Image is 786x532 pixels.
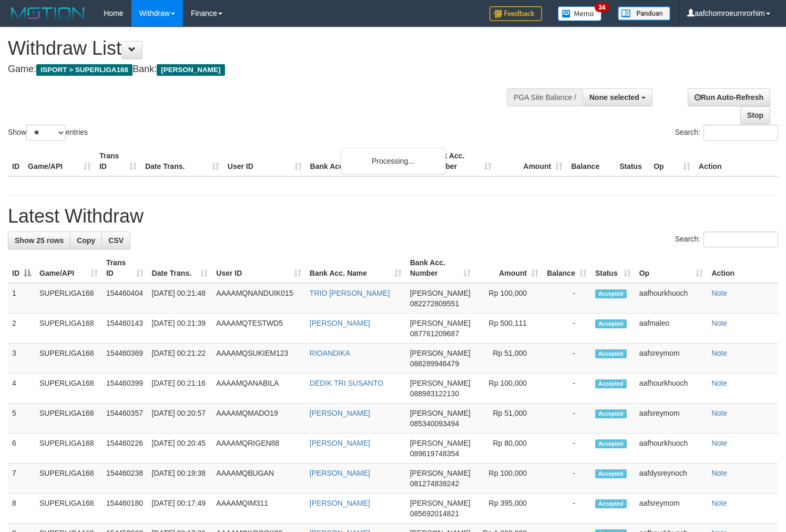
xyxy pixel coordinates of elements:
td: 154460357 [102,404,148,434]
span: Accepted [595,289,627,298]
td: - [543,374,591,404]
a: Stop [740,106,770,124]
td: aafsreymom [635,344,708,374]
td: Rp 80,000 [475,434,543,464]
td: - [543,314,591,344]
a: CSV [101,232,130,249]
td: 5 [8,404,35,434]
td: Rp 100,000 [475,464,543,494]
th: User ID [223,146,306,176]
td: [DATE] 00:20:45 [148,434,212,464]
input: Search: [703,232,778,247]
span: CSV [108,236,124,245]
a: Note [711,379,727,387]
td: - [543,404,591,434]
td: 6 [8,434,35,464]
img: Feedback.jpg [489,6,542,21]
td: aafhourkhuoch [635,283,708,314]
td: AAAAMQRIGEN88 [212,434,305,464]
span: Copy 087761209687 to clipboard [410,329,459,338]
th: Op [649,146,695,176]
td: - [543,283,591,314]
span: [PERSON_NAME] [410,379,471,387]
span: None selected [589,93,639,102]
div: Processing... [341,148,446,174]
th: Op: activate to sort column ascending [635,253,708,283]
select: Showentries [26,125,66,140]
th: Bank Acc. Name [306,146,425,176]
td: 154460404 [102,283,148,314]
th: Trans ID [95,146,141,176]
td: Rp 100,000 [475,283,543,314]
td: 154460180 [102,494,148,524]
span: [PERSON_NAME] [410,439,471,447]
td: SUPERLIGA168 [35,404,102,434]
img: MOTION_logo.png [8,5,88,21]
a: [PERSON_NAME] [310,439,370,447]
span: [PERSON_NAME] [410,289,471,297]
td: SUPERLIGA168 [35,314,102,344]
th: Game/API [24,146,95,176]
h4: Game: Bank: [8,64,514,75]
a: TRIO [PERSON_NAME] [310,289,390,297]
a: Copy [70,232,102,249]
td: aafdysreynoch [635,464,708,494]
span: Accepted [595,499,627,508]
td: - [543,344,591,374]
div: PGA Site Balance / [507,88,583,106]
th: Bank Acc. Number: activate to sort column ascending [406,253,475,283]
td: 3 [8,344,35,374]
td: SUPERLIGA168 [35,344,102,374]
th: Amount [496,146,567,176]
th: Status [615,146,649,176]
th: Balance: activate to sort column ascending [543,253,591,283]
th: Action [695,146,778,176]
span: Accepted [595,319,627,328]
span: Accepted [595,349,627,358]
span: Accepted [595,409,627,418]
td: AAAAMQSUKIEM123 [212,344,305,374]
td: SUPERLIGA168 [35,374,102,404]
a: Show 25 rows [8,232,70,249]
td: SUPERLIGA168 [35,283,102,314]
th: Amount: activate to sort column ascending [475,253,543,283]
span: Accepted [595,379,627,388]
td: aafsreymom [635,494,708,524]
th: ID [8,146,24,176]
a: [PERSON_NAME] [310,409,370,417]
td: Rp 395,000 [475,494,543,524]
td: 7 [8,464,35,494]
span: Copy 085692014821 to clipboard [410,509,459,518]
td: 1 [8,283,35,314]
td: SUPERLIGA168 [35,494,102,524]
th: User ID: activate to sort column ascending [212,253,305,283]
td: [DATE] 00:21:39 [148,314,212,344]
td: - [543,464,591,494]
td: SUPERLIGA168 [35,464,102,494]
th: Date Trans. [141,146,223,176]
a: Run Auto-Refresh [688,88,770,106]
a: [PERSON_NAME] [310,469,370,477]
td: AAAAMQIM311 [212,494,305,524]
span: [PERSON_NAME] [410,349,471,357]
h1: Withdraw List [8,38,514,59]
td: SUPERLIGA168 [35,434,102,464]
td: AAAAMQNANDUIK015 [212,283,305,314]
img: panduan.png [618,6,670,21]
td: [DATE] 00:21:22 [148,344,212,374]
button: None selected [583,88,652,106]
a: RIOANDIKA [310,349,350,357]
td: Rp 51,000 [475,404,543,434]
span: [PERSON_NAME] [410,499,471,507]
a: DEDIK TRI SUSANTO [310,379,383,387]
th: Bank Acc. Name: activate to sort column ascending [305,253,406,283]
th: Game/API: activate to sort column ascending [35,253,102,283]
a: Note [711,409,727,417]
th: Bank Acc. Number [425,146,496,176]
a: Note [711,319,727,327]
td: 4 [8,374,35,404]
td: [DATE] 00:17:49 [148,494,212,524]
label: Search: [675,125,778,140]
td: - [543,494,591,524]
a: Note [711,349,727,357]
